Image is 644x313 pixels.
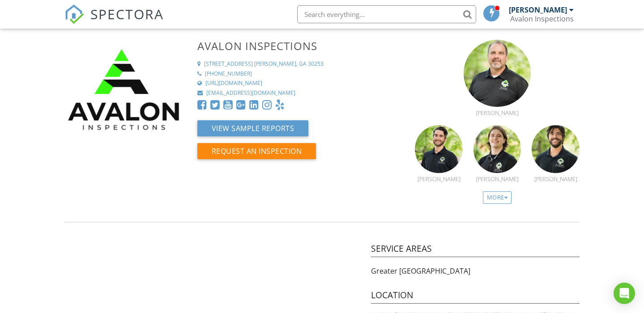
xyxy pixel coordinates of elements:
a: View Sample Reports [197,126,309,136]
div: [PERSON_NAME] [459,109,536,116]
a: [PERSON_NAME] [473,165,521,182]
img: scbtv_avalonhome092.jpg [473,125,521,173]
div: More [483,191,512,204]
a: [URL][DOMAIN_NAME] [197,80,405,87]
a: [PERSON_NAME] [532,165,580,182]
img: scbtv_avalonhome055.jpg [415,125,463,173]
div: [PERSON_NAME] [509,5,567,14]
div: [PERSON_NAME] [473,175,521,182]
div: [STREET_ADDRESS] [204,60,253,68]
div: Open Intercom Messenger [614,283,635,304]
div: [EMAIL_ADDRESS][DOMAIN_NAME] [206,89,295,97]
div: [PERSON_NAME], GA 30253 [254,60,324,68]
p: Greater [GEOGRAPHIC_DATA] [371,266,580,276]
div: Avalon Inspections [510,14,574,23]
img: Green%20Black%20Logo.jpg [64,40,184,146]
div: [PERSON_NAME] [532,175,580,182]
span: SPECTORA [90,4,164,23]
a: [STREET_ADDRESS] [PERSON_NAME], GA 30253 [197,60,405,68]
button: Request An Inspection [197,143,316,159]
div: [PHONE_NUMBER] [205,70,252,78]
a: [PERSON_NAME] [459,99,536,116]
a: Request An Inspection [197,149,316,159]
div: [PERSON_NAME] [415,175,463,182]
a: SPECTORA [64,12,164,31]
h4: Location [371,289,580,304]
img: scbtv_avalonhome097.jpg [532,125,580,173]
h4: Service Areas [371,243,580,257]
a: [EMAIL_ADDRESS][DOMAIN_NAME] [197,89,405,97]
button: View Sample Reports [197,120,309,136]
img: The Best Home Inspection Software - Spectora [64,4,84,24]
a: [PERSON_NAME] [415,165,463,182]
a: [PHONE_NUMBER] [197,70,405,78]
div: [URL][DOMAIN_NAME] [205,80,262,87]
h3: Avalon Inspections [197,40,405,52]
img: scbtv_avalonhome061.jpg [464,40,531,107]
input: Search everything... [297,5,476,23]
